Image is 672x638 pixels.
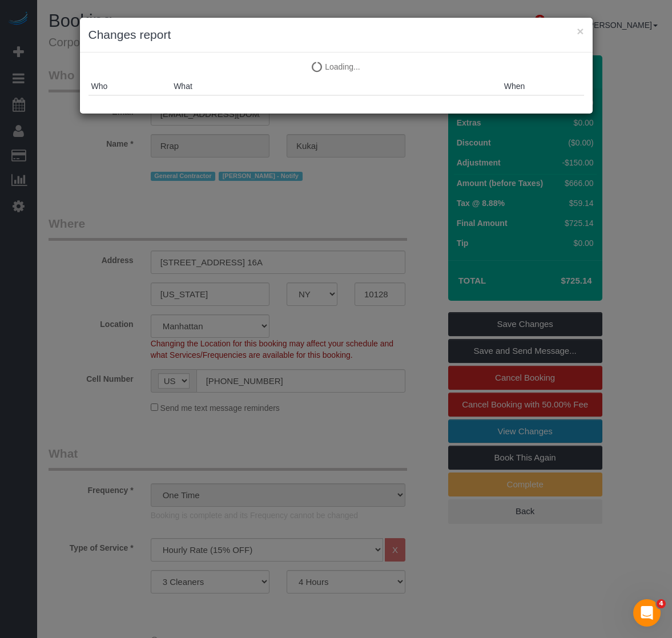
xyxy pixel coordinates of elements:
th: Who [88,78,171,95]
span: 4 [657,599,666,608]
h3: Changes report [88,26,584,43]
th: When [501,78,584,95]
sui-modal: Changes report [80,18,593,114]
iframe: Intercom live chat [633,599,661,627]
button: × [577,25,584,37]
th: What [171,78,501,95]
p: Loading... [88,61,584,72]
